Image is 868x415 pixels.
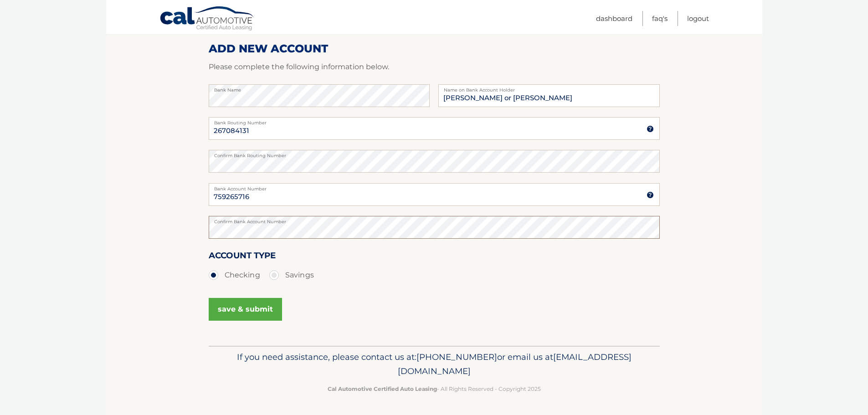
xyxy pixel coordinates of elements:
a: Dashboard [596,11,632,26]
label: Confirm Bank Routing Number [209,150,660,157]
p: - All Rights Reserved - Copyright 2025 [215,384,654,394]
input: Bank Routing Number [209,117,660,140]
input: Name on Account (Account Holder Name) [438,84,659,107]
label: Bank Name [209,84,430,92]
img: tooltip.svg [647,125,654,133]
label: Savings [269,266,314,284]
strong: Cal Automotive Certified Auto Leasing [328,385,437,392]
label: Bank Account Number [209,183,660,190]
h2: ADD NEW ACCOUNT [209,42,660,56]
a: Cal Automotive [159,6,255,32]
label: Bank Routing Number [209,117,660,124]
p: If you need assistance, please contact us at: or email us at [215,350,654,379]
label: Name on Bank Account Holder [438,84,659,92]
a: Logout [687,11,709,26]
label: Checking [209,266,260,284]
span: [PHONE_NUMBER] [416,352,497,362]
label: Account Type [209,249,276,266]
button: save & submit [209,298,282,321]
input: Bank Account Number [209,183,660,206]
label: Confirm Bank Account Number [209,216,660,223]
a: FAQ's [652,11,668,26]
img: tooltip.svg [647,191,654,199]
p: Please complete the following information below. [209,61,660,73]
